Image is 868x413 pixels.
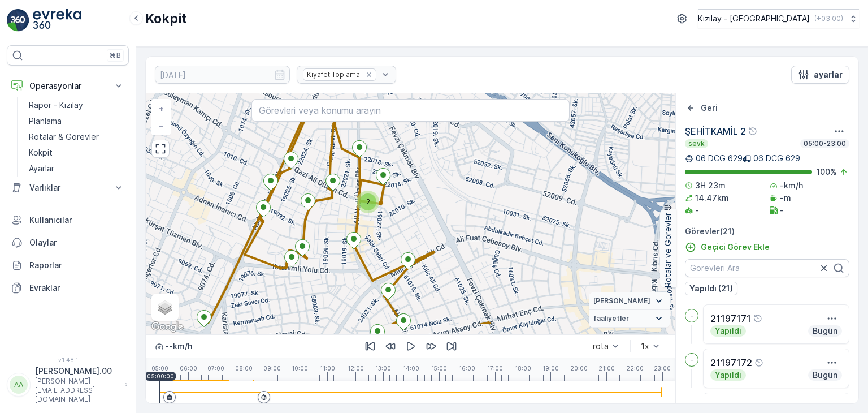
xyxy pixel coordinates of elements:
p: 09:00 [263,365,281,372]
p: 21197172 [710,356,752,369]
input: dd/mm/yyyy [155,66,290,84]
p: Planlama [29,115,62,127]
p: [PERSON_NAME].00 [35,365,119,377]
div: rota [593,342,609,351]
p: sevk [687,139,706,148]
p: 100 % [817,166,837,178]
button: ayarlar [791,66,849,84]
p: - [695,205,699,216]
p: 12:00 [348,365,364,372]
p: Rapor - Kızılay [29,100,83,111]
p: - [780,205,784,216]
div: 1x [641,342,649,351]
span: + [159,104,164,113]
input: Görevleri Ara [685,259,849,277]
p: 22:00 [626,365,644,372]
p: 05:00-23:00 [802,139,847,148]
img: Google [149,320,186,334]
p: 16:00 [459,365,475,372]
p: Yapıldı (21) [689,283,733,294]
input: Görevleri veya konumu arayın [251,99,569,122]
p: Operasyonlar [29,80,106,92]
p: Kızılay - [GEOGRAPHIC_DATA] [698,13,810,24]
p: Varlıklar [29,182,106,193]
a: Olaylar [7,231,129,254]
span: − [159,121,164,130]
summary: [PERSON_NAME] [589,292,670,310]
p: 21:00 [598,365,615,372]
p: Raporlar [29,260,124,271]
div: Yardım Araç İkonu [754,358,763,367]
img: logo_light-DOdMpM7g.png [33,9,81,32]
p: 10:00 [292,365,308,372]
span: v 1.48.1 [7,356,129,363]
p: 11:00 [320,365,335,372]
a: Kokpit [24,145,129,161]
p: Rotalar & Görevler [29,131,99,143]
p: 23:00 [654,365,671,372]
div: 2 [357,191,379,213]
p: -m [780,192,791,204]
button: Kızılay - [GEOGRAPHIC_DATA](+03:00) [698,9,859,28]
p: 21197171 [710,312,751,325]
button: Yapıldı (21) [685,282,737,295]
a: Geri [685,102,718,114]
p: Bugün [811,325,839,337]
summary: faaliyetler [589,310,670,328]
span: 2 [366,197,370,206]
p: Yapıldı [714,325,743,337]
p: Bugün [811,369,839,381]
p: - [690,355,693,364]
a: Raporlar [7,254,129,277]
button: Operasyonlar [7,75,129,97]
p: 13:00 [375,365,391,372]
p: Kokpit [29,147,53,158]
div: Yardım Araç İkonu [748,127,757,136]
p: Kullanıcılar [29,214,124,226]
a: Uzaklaştır [153,117,170,134]
p: 08:00 [235,365,253,372]
a: Rotalar & Görevler [24,129,129,145]
a: Bu bölgeyi Google Haritalar'da açın (yeni pencerede açılır) [149,320,186,334]
a: Rapor - Kızılay [24,97,129,113]
p: 20:00 [570,365,588,372]
p: 05:00:00 [147,373,174,380]
a: Evraklar [7,277,129,299]
p: 05:00 [151,365,168,372]
p: -km/h [780,180,803,191]
p: 18:00 [515,365,531,372]
p: Görevler ( 21 ) [685,226,849,237]
span: faaliyetler [593,314,629,323]
a: Planlama [24,113,129,129]
div: Yardım Araç İkonu [753,314,762,323]
p: 06 DCG 629 [696,153,743,164]
p: 06 DCG 629 [753,153,800,164]
p: ŞEHİTKAMİL 2 [685,124,746,138]
img: logo [7,9,29,32]
p: -- km/h [165,341,192,352]
button: Varlıklar [7,177,129,199]
a: Geçici Görev Ekle [685,242,770,253]
p: Olaylar [29,237,124,248]
p: 14.47km [695,192,729,204]
a: Ayarlar [24,161,129,177]
p: Ayarlar [29,163,54,174]
p: 3H 23m [695,180,726,191]
button: AA[PERSON_NAME].00[PERSON_NAME][EMAIL_ADDRESS][DOMAIN_NAME] [7,365,129,404]
a: Layers [153,295,177,320]
p: Rotalar ve Görevler [662,213,674,287]
p: 14:00 [403,365,419,372]
p: - [690,311,693,320]
p: 19:00 [542,365,559,372]
p: Kokpit [145,10,187,28]
p: 15:00 [431,365,447,372]
div: AA [10,376,28,394]
p: 07:00 [207,365,224,372]
p: ⌘B [110,51,121,60]
a: Yakınlaştır [153,100,170,117]
p: ayarlar [814,69,843,80]
a: Kullanıcılar [7,209,129,231]
p: Geçici Görev Ekle [701,242,770,253]
p: 17:00 [487,365,503,372]
span: [PERSON_NAME] [593,296,650,306]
